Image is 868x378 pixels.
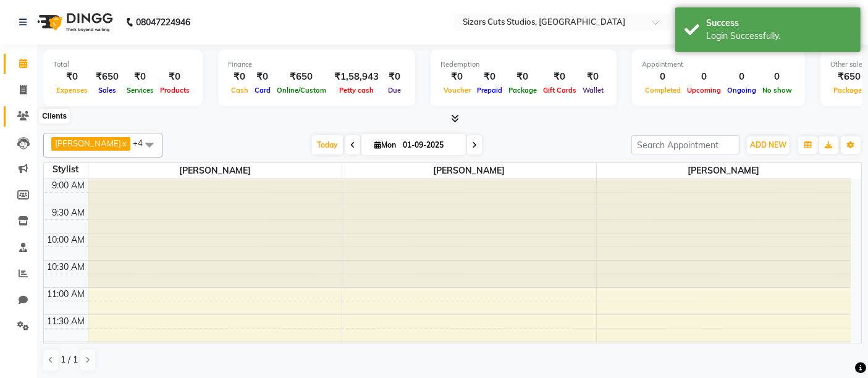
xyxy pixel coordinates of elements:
[474,70,505,84] div: ₹0
[371,140,399,149] span: Mon
[642,70,684,84] div: 0
[759,86,795,94] span: No show
[136,5,190,40] b: 08047224946
[540,86,579,94] span: Gift Cards
[384,70,405,84] div: ₹0
[228,59,405,70] div: Finance
[53,86,91,94] span: Expenses
[157,86,193,94] span: Products
[53,59,193,70] div: Total
[50,206,88,219] div: 9:30 AM
[53,70,91,84] div: ₹0
[55,138,121,148] span: [PERSON_NAME]
[474,86,505,94] span: Prepaid
[44,163,88,176] div: Stylist
[597,163,851,178] span: [PERSON_NAME]
[124,86,157,94] span: Services
[579,70,607,84] div: ₹0
[399,136,461,154] input: 2025-09-01
[274,70,329,84] div: ₹650
[88,163,342,178] span: [PERSON_NAME]
[274,86,329,94] span: Online/Custom
[706,30,851,43] div: Login Successfully.
[46,342,88,355] div: 12:00 PM
[39,109,70,124] div: Clients
[121,138,127,148] a: x
[540,70,579,84] div: ₹0
[312,135,343,154] span: Today
[631,135,739,154] input: Search Appointment
[505,86,540,94] span: Package
[251,86,274,94] span: Card
[45,233,88,246] div: 10:00 AM
[724,70,759,84] div: 0
[684,86,724,94] span: Upcoming
[706,17,851,30] div: Success
[157,70,193,84] div: ₹0
[45,288,88,301] div: 11:00 AM
[724,86,759,94] span: Ongoing
[385,86,404,94] span: Due
[579,86,607,94] span: Wallet
[440,70,474,84] div: ₹0
[505,70,540,84] div: ₹0
[61,353,78,366] span: 1 / 1
[124,70,157,84] div: ₹0
[684,70,724,84] div: 0
[50,179,88,192] div: 9:00 AM
[642,59,795,70] div: Appointment
[329,70,384,84] div: ₹1,58,943
[228,86,251,94] span: Cash
[228,70,251,84] div: ₹0
[133,138,152,148] span: +4
[440,86,474,94] span: Voucher
[342,163,596,178] span: [PERSON_NAME]
[642,86,684,94] span: Completed
[440,59,607,70] div: Redemption
[251,70,274,84] div: ₹0
[759,70,795,84] div: 0
[91,70,124,84] div: ₹650
[45,315,88,328] div: 11:30 AM
[750,140,786,149] span: ADD NEW
[747,136,790,154] button: ADD NEW
[45,261,88,274] div: 10:30 AM
[336,86,377,94] span: Petty cash
[32,5,116,40] img: logo
[95,86,119,94] span: Sales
